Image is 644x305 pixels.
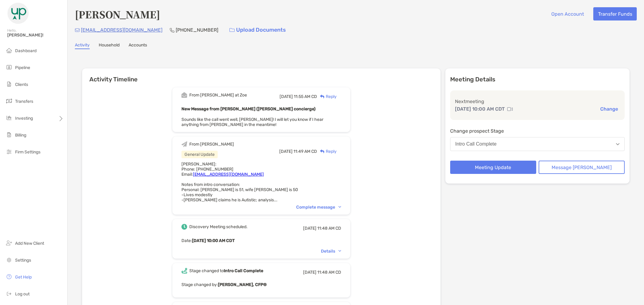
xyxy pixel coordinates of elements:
img: add_new_client icon [5,239,13,247]
img: button icon [229,28,235,32]
img: Zoe Logo [7,2,29,24]
img: Event icon [181,92,187,98]
span: [PERSON_NAME]: Phone: [PHONE_NUMBER] Email: Notes from intro conversation: Personal: [PERSON_NAME... [181,162,298,203]
img: firm-settings icon [5,148,13,155]
button: Open Account [546,7,588,20]
img: Chevron icon [338,250,341,252]
span: Billing [15,133,26,138]
div: From [PERSON_NAME] at Zoe [189,93,247,98]
h4: [PERSON_NAME] [75,7,160,21]
span: [DATE] [303,270,316,275]
button: Intro Call Complete [450,137,625,151]
b: [PERSON_NAME], CFP® [218,282,267,287]
b: [DATE] 10:00 AM CDT [192,238,235,243]
p: Change prospect Stage [450,127,625,135]
img: Reply icon [320,95,325,99]
span: [PERSON_NAME]! [7,33,64,38]
span: Dashboard [15,48,37,53]
span: Get Help [15,275,32,280]
img: Email Icon [75,28,80,32]
img: logout icon [5,290,13,297]
h6: Activity Timeline [82,68,441,83]
b: Intro Call Complete [224,268,263,273]
img: settings icon [5,256,13,263]
span: Transfers [15,99,33,104]
img: Phone Icon [170,28,175,33]
a: [EMAIL_ADDRESS][DOMAIN_NAME] [193,172,264,177]
img: Chevron icon [338,206,341,208]
span: 11:48 AM CD [317,226,341,231]
p: Next meeting [455,98,620,105]
p: Date : [181,237,341,244]
span: Firm Settings [15,149,40,155]
img: transfers icon [5,97,13,105]
p: Meeting Details [450,76,625,83]
span: Clients [15,82,28,87]
img: pipeline icon [5,64,13,71]
span: Add New Client [15,241,44,246]
button: Message [PERSON_NAME] [539,161,625,174]
img: Event icon [181,224,187,230]
a: Accounts [129,42,147,49]
span: [DATE] [280,94,293,99]
a: Activity [75,42,90,49]
img: get-help icon [5,273,13,280]
div: Stage changed to [189,268,263,273]
span: Sounds like the call went well, [PERSON_NAME]! I will let you know if I hear anything from [PERSO... [181,117,323,127]
span: Pipeline [15,65,30,70]
div: Details [321,249,341,254]
b: New Message from [PERSON_NAME] ([PERSON_NAME] concierge) [181,106,316,112]
img: Event icon [181,141,187,147]
img: dashboard icon [5,47,13,54]
button: Transfer Funds [593,7,637,20]
p: Stage changed by: [181,281,341,288]
img: investing icon [5,114,13,121]
p: [EMAIL_ADDRESS][DOMAIN_NAME] [81,26,162,34]
span: [DATE] [279,149,293,154]
span: 11:55 AM CD [294,94,317,99]
img: communication type [507,107,513,112]
p: [DATE] 10:00 AM CDT [455,105,505,113]
img: Event icon [181,268,187,274]
button: Meeting Update [450,161,536,174]
span: Settings [15,258,31,263]
a: Upload Documents [226,24,290,36]
div: Reply [317,93,337,100]
span: 11:49 AM CD [293,149,317,154]
span: 11:48 AM CD [317,270,341,275]
span: [DATE] [303,226,316,231]
span: Log out [15,291,30,297]
div: Intro Call Complete [455,141,497,147]
img: Reply icon [320,149,325,153]
p: [PHONE_NUMBER] [176,26,218,34]
div: Reply [317,148,337,155]
div: From [PERSON_NAME] [189,142,234,147]
div: General Update [181,151,218,158]
img: Open dropdown arrow [616,143,620,145]
span: Investing [15,116,33,121]
a: Household [99,42,120,49]
img: clients icon [5,80,13,88]
div: Discovery Meeting scheduled. [189,224,248,229]
button: Change [598,106,620,112]
img: billing icon [5,131,13,138]
div: Complete message [296,205,341,210]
